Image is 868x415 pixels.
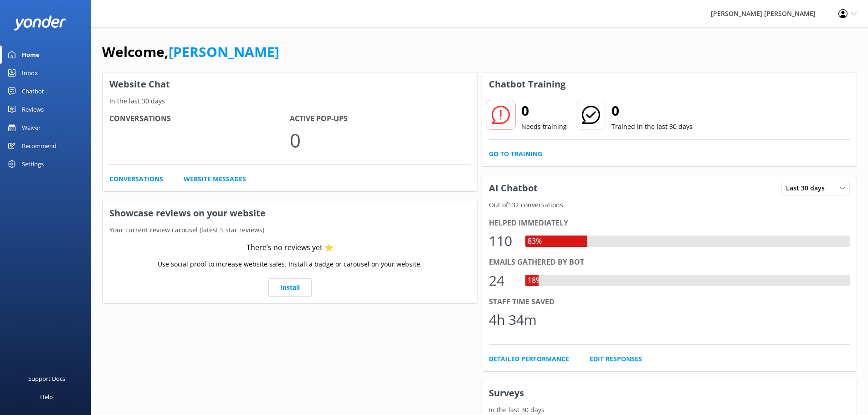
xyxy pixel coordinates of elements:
[22,155,44,173] div: Settings
[482,405,857,415] p: In the last 30 days
[158,259,422,269] p: Use social proof to increase website sales. Install a badge or carousel on your website.
[590,354,642,364] a: Edit Responses
[489,149,542,159] a: Go to Training
[489,270,516,292] div: 24
[103,96,478,106] p: In the last 30 days
[482,176,544,200] h3: AI Chatbot
[22,100,44,118] div: Reviews
[103,225,478,235] p: Your current review carousel (latest 5 star reviews)
[22,118,41,137] div: Waiver
[489,217,850,229] div: Helped immediately
[489,256,850,268] div: Emails gathered by bot
[290,125,470,155] p: 0
[611,100,693,122] h2: 0
[22,82,44,100] div: Chatbot
[169,42,279,61] a: [PERSON_NAME]
[184,174,246,184] a: Website Messages
[268,278,312,297] a: Install
[525,236,544,247] div: 83%
[28,369,65,388] div: Support Docs
[489,230,516,252] div: 110
[489,354,569,364] a: Detailed Performance
[109,174,163,184] a: Conversations
[14,15,66,31] img: yonder-white-logo.png
[482,200,857,210] p: Out of 132 conversations
[489,309,537,331] div: 4h 34m
[525,275,544,287] div: 18%
[103,72,478,96] h3: Website Chat
[521,100,567,122] h2: 0
[482,72,572,96] h3: Chatbot Training
[290,113,470,125] h4: Active Pop-ups
[489,296,850,308] div: Staff time saved
[521,122,567,132] p: Needs training
[103,201,478,225] h3: Showcase reviews on your website
[247,242,334,254] div: There’s no reviews yet ⭐
[611,122,693,132] p: Trained in the last 30 days
[22,46,40,64] div: Home
[109,113,290,125] h4: Conversations
[40,388,53,406] div: Help
[482,381,857,405] h3: Surveys
[22,137,56,155] div: Recommend
[786,183,830,193] span: Last 30 days
[102,41,279,63] h1: Welcome,
[22,64,38,82] div: Inbox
